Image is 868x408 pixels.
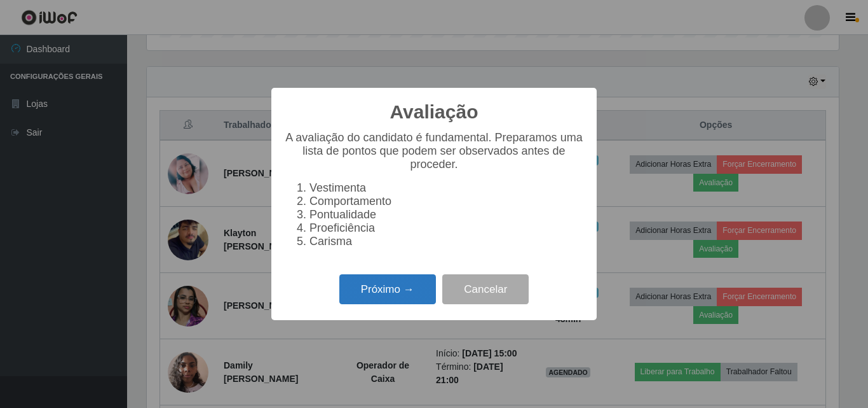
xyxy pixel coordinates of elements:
[339,274,436,304] button: Próximo →
[309,208,584,222] li: Pontualidade
[284,131,584,171] p: A avaliação do candidato é fundamental. Preparamos uma lista de pontos que podem ser observados a...
[309,235,584,248] li: Carisma
[442,274,529,304] button: Cancelar
[309,181,584,195] li: Vestimenta
[309,195,584,208] li: Comportamento
[309,222,584,235] li: Proeficiência
[390,101,478,123] h2: Avaliação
